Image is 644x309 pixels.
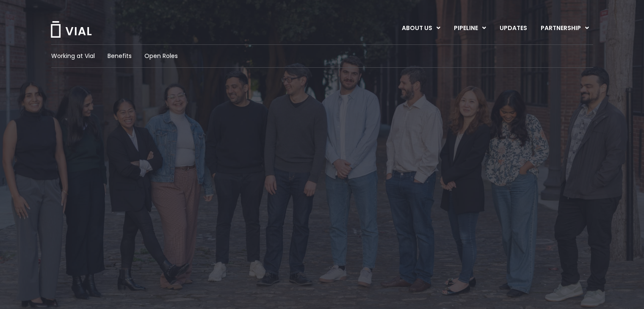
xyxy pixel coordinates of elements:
[447,21,492,36] a: PIPELINEMenu Toggle
[493,21,533,36] a: UPDATES
[50,21,92,38] img: Vial Logo
[395,21,447,36] a: ABOUT USMenu Toggle
[534,21,596,36] a: PARTNERSHIPMenu Toggle
[51,52,95,61] a: Working at Vial
[108,52,132,61] a: Benefits
[144,52,178,61] a: Open Roles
